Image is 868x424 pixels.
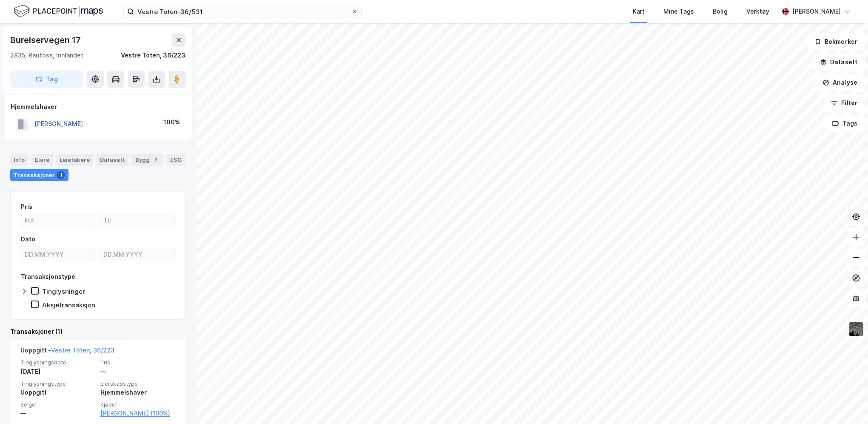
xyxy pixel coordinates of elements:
div: 1 [57,171,65,179]
a: [PERSON_NAME] (100%) [100,408,175,418]
span: Tinglysningsdato [20,359,95,366]
div: [PERSON_NAME] [792,6,841,17]
input: Fra [21,214,96,227]
div: Uoppgitt - [20,345,114,359]
div: Transaksjonstype [21,272,75,282]
div: Kart [633,6,645,17]
div: Uoppgitt [20,387,95,398]
div: Dato [21,234,35,244]
button: Bokmerker [807,33,865,50]
div: — [100,367,175,377]
div: Bolig [713,6,728,17]
span: Tinglysningstype [20,380,95,387]
input: DD.MM.YYYY [100,248,174,261]
iframe: Chat Widget [825,383,868,424]
div: — [20,408,95,418]
div: [DATE] [20,367,95,377]
div: 2835, Raufoss, Innlandet [10,50,83,60]
div: Vestre Toten, 36/223 [121,50,186,60]
div: Eiere [31,154,53,166]
div: 2 [151,155,160,164]
div: Aksjetransaksjon [42,301,95,309]
button: Tag [10,71,83,88]
div: Mine Tags [663,6,694,17]
div: 100% [163,117,180,127]
input: Til [100,214,174,227]
div: Leietakere [56,154,93,166]
div: Hjemmelshaver [11,102,185,112]
input: Søk på adresse, matrikkel, gårdeiere, leietakere eller personer [134,5,351,18]
img: logo.f888ab2527a4732fd821a326f86c7f29.svg [14,4,103,19]
span: Eierskapstype [100,380,175,387]
input: DD.MM.YYYY [21,248,96,261]
div: Hjemmelshaver [100,387,175,398]
img: 9k= [848,321,864,337]
div: Transaksjoner (1) [10,327,186,337]
div: Pris [21,202,32,212]
div: Verktøy [746,6,769,17]
div: Transaksjoner [10,169,69,181]
a: Vestre Toten, 36/223 [51,347,114,354]
div: Bureiservegen 17 [10,33,83,47]
button: Analyse [815,74,865,91]
div: Info [10,154,28,166]
span: Pris [100,359,175,366]
div: Datasett [97,154,128,166]
button: Tags [825,115,865,132]
div: Bygg [132,154,163,166]
div: Kontrollprogram for chat [825,383,868,424]
div: Tinglysninger [42,287,85,295]
button: Filter [824,95,865,112]
span: Kjøper [100,401,175,408]
button: Datasett [813,54,865,71]
div: ESG [167,154,185,166]
span: Selger [20,401,95,408]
